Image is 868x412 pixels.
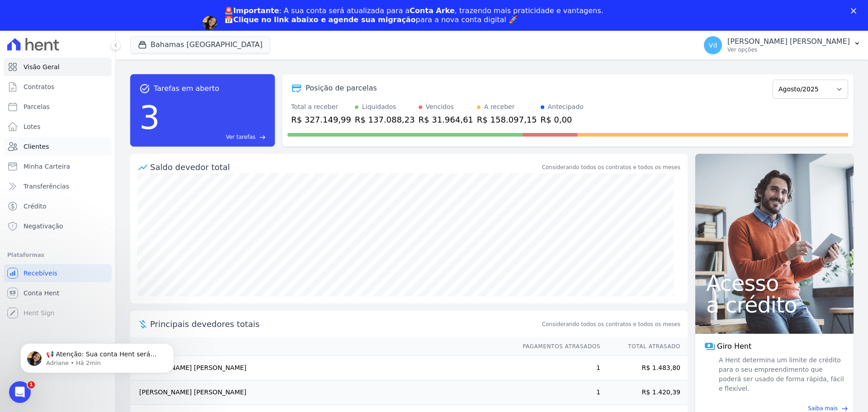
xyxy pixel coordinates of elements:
[410,6,454,15] b: Conta Arke
[28,381,35,388] span: 1
[477,114,537,126] div: R$ 158.097,15
[709,42,717,48] span: Vd
[224,6,604,24] div: : A sua conta será atualizada para a , trazendo mais praticidade e vantagens. 📅 para a nova conta...
[601,356,688,380] td: R$ 1.483,80
[150,161,540,173] div: Saldo devedor total
[851,8,860,14] div: Fechar
[24,269,57,278] span: Recebíveis
[601,380,688,405] td: R$ 1.420,39
[706,272,843,294] span: Acesso
[4,118,112,136] a: Lotes
[233,15,416,24] b: Clique no link abaixo e agende sua migração
[24,289,59,298] span: Conta Hent
[9,381,31,403] iframe: Intercom live chat
[514,380,601,405] td: 1
[24,142,49,151] span: Clientes
[139,83,150,94] span: task_alt
[130,356,514,380] td: [PERSON_NAME] [PERSON_NAME]
[130,337,514,356] th: Nome
[426,102,454,112] div: Vencidos
[4,197,112,215] a: Crédito
[24,162,70,171] span: Minha Carteira
[139,94,160,141] div: 3
[514,356,601,380] td: 1
[4,177,112,195] a: Transferências
[697,33,868,58] button: Vd [PERSON_NAME] [PERSON_NAME] Ver opções
[727,46,850,53] p: Ver opções
[306,83,377,94] div: Posição de parcelas
[130,36,270,53] button: Bahamas [GEOGRAPHIC_DATA]
[24,62,60,71] span: Visão Geral
[24,122,41,131] span: Lotes
[259,134,266,141] span: east
[291,102,351,112] div: Total a receber
[542,163,680,171] div: Considerando todos os contratos e todos os meses
[24,102,50,111] span: Parcelas
[4,58,112,76] a: Visão Geral
[717,355,844,393] span: A Hent determina um limite de crédito para o seu empreendimento que poderá ser usado de forma ráp...
[419,114,473,126] div: R$ 31.964,61
[24,182,69,191] span: Transferências
[717,341,751,352] span: Giro Hent
[4,217,112,235] a: Negativação
[4,157,112,175] a: Minha Carteira
[130,380,514,405] td: [PERSON_NAME] [PERSON_NAME]
[24,82,54,91] span: Contratos
[203,16,217,30] img: Profile image for Adriane
[362,102,396,112] div: Liquidados
[7,250,108,260] div: Plataformas
[514,337,601,356] th: Pagamentos Atrasados
[706,294,843,316] span: a crédito
[226,133,255,141] span: Ver tarefas
[355,114,415,126] div: R$ 137.088,23
[24,222,63,231] span: Negativação
[727,37,850,46] p: [PERSON_NAME] [PERSON_NAME]
[154,83,219,94] span: Tarefas em aberto
[224,6,279,15] b: 🚨Importante
[841,405,848,412] span: east
[164,133,266,141] a: Ver tarefas east
[4,284,112,302] a: Conta Hent
[7,324,188,388] iframe: Intercom notifications mensagem
[4,98,112,116] a: Parcelas
[4,137,112,156] a: Clientes
[601,337,688,356] th: Total Atrasado
[484,102,515,112] div: A receber
[24,202,47,211] span: Crédito
[4,78,112,96] a: Contratos
[224,30,299,40] a: Agendar migração
[548,102,584,112] div: Antecipado
[542,320,680,328] span: Considerando todos os contratos e todos os meses
[291,114,351,126] div: R$ 327.149,99
[541,114,584,126] div: R$ 0,00
[150,318,540,330] span: Principais devedores totais
[4,264,112,282] a: Recebíveis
